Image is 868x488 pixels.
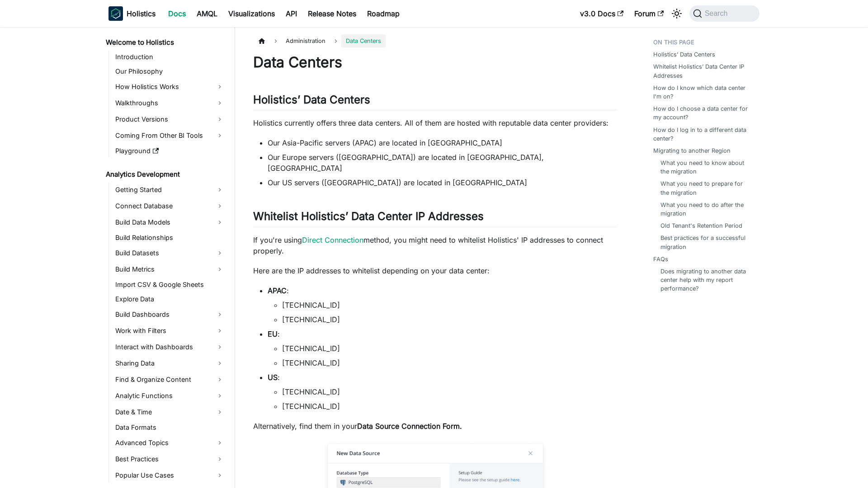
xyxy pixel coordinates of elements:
[113,421,227,434] a: Data Formats
[268,328,617,368] li: :
[113,356,227,371] a: Sharing Data
[660,267,750,293] a: Does migrating to another data center help with my report performance?
[113,468,227,483] a: Popular Use Cases
[282,300,617,310] li: [TECHNICAL_ID]
[113,389,227,403] a: Analytic Functions
[282,343,617,354] li: [TECHNICAL_ID]
[253,117,617,128] p: Holistics currently offers three data centers. All of them are hosted with reputable data center ...
[282,357,617,368] li: [TECHNICAL_ID]
[113,246,227,260] a: Build Datasets
[253,235,617,256] p: If you're using method, you might need to whitelist Holistics' IP addresses to connect properly.
[660,221,742,230] a: Old Tenant's Retention Period
[629,6,669,21] a: Forum
[99,27,235,488] nav: Docs sidebar
[113,96,227,110] a: Walkthroughs
[253,34,617,47] nav: Breadcrumbs
[113,112,227,127] a: Product Versions
[108,6,156,21] a: HolisticsHolisticsHolistics
[268,329,278,338] strong: EU
[113,215,227,230] a: Build Data Models
[113,65,227,78] a: Our Philosophy
[281,34,330,47] span: Administration
[103,168,227,181] a: Analytics Development
[341,34,386,47] span: Data Centers
[253,265,617,276] p: Here are the IP addresses to whitelist depending on your data center:
[302,6,362,21] a: Release Notes
[282,401,617,412] li: [TECHNICAL_ID]
[357,422,462,431] strong: Data Source Connection Form.
[113,278,227,291] a: Import CSV & Google Sheets
[268,285,617,325] li: :
[302,235,363,244] a: Direct Connection
[113,372,227,387] a: Find & Organize Content
[268,373,278,382] strong: US
[127,8,156,19] b: Holistics
[653,62,754,80] a: Whitelist Holistics’ Data Center IP Addresses
[670,6,684,21] button: Switch between dark and light mode (currently system mode)
[113,324,227,338] a: Work with Filters
[268,152,617,174] li: Our Europe servers ([GEOGRAPHIC_DATA]) are located in [GEOGRAPHIC_DATA], [GEOGRAPHIC_DATA]
[253,53,617,71] h1: Data Centers
[660,159,750,176] a: What you need to know about the migration
[653,84,754,101] a: How do I know which data center I'm on?
[191,6,223,21] a: AMQL
[653,104,754,122] a: How do I choose a data center for my account?
[103,36,227,49] a: Welcome to Holistics
[253,421,617,432] p: Alternatively, find them in your
[253,210,617,227] h2: Whitelist Holistics’ Data Center IP Addresses
[575,6,629,21] a: v3.0 Docs
[113,436,227,450] a: Advanced Topics
[268,177,617,188] li: Our US servers ([GEOGRAPHIC_DATA]) are located in [GEOGRAPHIC_DATA]
[113,183,227,197] a: Getting Started
[280,6,302,21] a: API
[223,6,280,21] a: Visualizations
[113,405,227,419] a: Date & Time
[362,6,405,21] a: Roadmap
[660,179,750,197] a: What you need to prepare for the migration
[163,6,191,21] a: Docs
[113,128,227,143] a: Coming From Other BI Tools
[113,231,227,244] a: Build Relationships
[113,145,227,157] a: Playground
[653,50,715,59] a: Holistics’ Data Centers
[113,199,227,213] a: Connect Database
[113,452,227,466] a: Best Practices
[268,372,617,412] li: :
[653,255,668,263] a: FAQs
[108,6,123,21] img: Holistics
[253,93,617,110] h2: Holistics’ Data Centers
[113,340,227,354] a: Interact with Dashboards
[660,234,750,251] a: Best practices for a successful migration
[702,9,733,18] span: Search
[689,5,759,22] button: Search (Command+K)
[653,146,731,155] a: Migrating to another Region
[660,201,750,218] a: What you need to do after the migration
[253,34,270,47] a: Home page
[113,80,227,94] a: How Holistics Works
[653,126,754,143] a: How do I log in to a different data center?
[282,314,617,325] li: [TECHNICAL_ID]
[113,262,227,277] a: Build Metrics
[113,307,227,322] a: Build Dashboards
[268,137,617,148] li: Our Asia-Pacific servers (APAC) are located in [GEOGRAPHIC_DATA]
[282,386,617,397] li: [TECHNICAL_ID]
[113,293,227,305] a: Explore Data
[268,286,287,295] strong: APAC
[113,51,227,63] a: Introduction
